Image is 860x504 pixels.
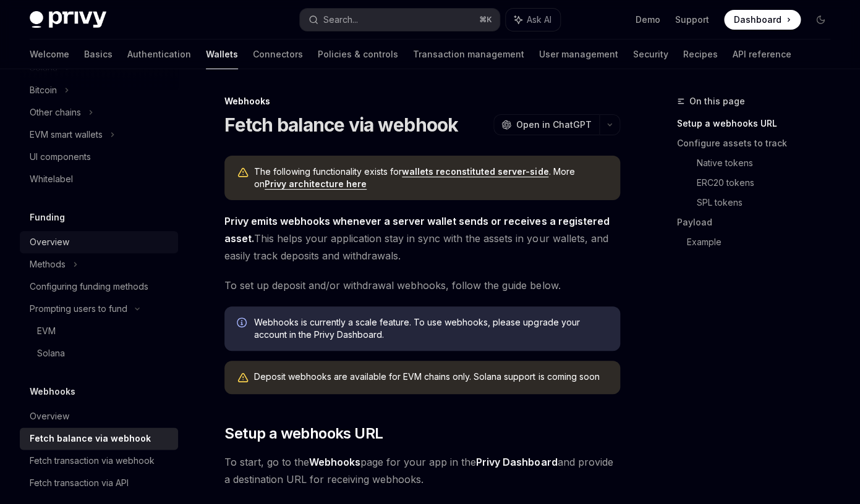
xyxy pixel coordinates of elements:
img: dark logo [30,11,106,28]
div: Other chains [30,105,81,120]
a: User management [539,40,618,69]
div: Prompting users to fund [30,301,127,316]
svg: Warning [237,167,249,179]
a: Overview [20,405,178,427]
div: EVM smart wallets [30,127,103,142]
svg: Info [237,317,249,330]
h5: Webhooks [30,384,75,399]
button: Search...⌘K [300,9,500,31]
span: Setup a webhooks URL [224,424,383,443]
button: Toggle dark mode [811,10,830,30]
a: Authentication [127,40,191,69]
svg: Warning [237,372,249,384]
div: Search... [323,12,358,27]
div: Deposit webhooks are available for EVM chains only. Solana support is coming soon [254,371,608,384]
strong: Privy emits webhooks whenever a server wallet sends or receives a registered asset. [224,215,609,245]
div: EVM [37,324,56,338]
div: Whitelabel [30,172,73,187]
a: Example [687,232,840,252]
a: Native tokens [697,153,840,173]
div: Configuring funding methods [30,279,148,294]
div: Webhooks [224,95,620,107]
a: wallets reconstituted server-side [402,166,548,177]
h5: Funding [30,210,65,225]
div: Fetch balance via webhook [30,431,151,446]
span: Webhooks is currently a scale feature. To use webhooks, please upgrade your account in the Privy ... [254,316,608,341]
span: The following functionality exists for . More on [254,166,608,190]
a: API reference [733,40,791,69]
a: Privy architecture here [265,178,367,190]
a: Welcome [30,40,69,69]
a: Solana [20,342,178,364]
a: Setup a webhooks URL [677,114,840,133]
a: Payload [677,212,840,232]
span: On this page [689,94,745,109]
a: UI components [20,146,178,168]
div: Overview [30,409,69,424]
a: Fetch balance via webhook [20,427,178,450]
button: Ask AI [506,9,560,31]
h1: Fetch balance via webhook [224,114,458,136]
div: UI components [30,149,91,164]
a: Support [675,14,709,26]
a: Demo [636,14,660,26]
div: Fetch transaction via webhook [30,453,155,468]
a: EVM [20,320,178,342]
a: Dashboard [724,10,801,30]
a: Webhooks [309,456,360,469]
div: Solana [37,346,65,361]
span: Ask AI [527,14,551,26]
button: Open in ChatGPT [493,114,599,135]
div: Fetch transaction via API [30,476,129,490]
a: Whitelabel [20,168,178,190]
a: Wallets [206,40,238,69]
span: This helps your application stay in sync with the assets in your wallets, and easily track deposi... [224,212,620,264]
span: ⌘ K [479,15,492,25]
a: Connectors [253,40,303,69]
a: Privy Dashboard [476,456,557,469]
a: SPL tokens [697,193,840,212]
a: Security [633,40,668,69]
a: Basics [84,40,113,69]
span: To set up deposit and/or withdrawal webhooks, follow the guide below. [224,277,620,294]
a: Fetch transaction via API [20,472,178,494]
span: Open in ChatGPT [516,119,592,131]
span: Dashboard [734,14,781,26]
span: To start, go to the page for your app in the and provide a destination URL for receiving webhooks. [224,453,620,488]
div: Bitcoin [30,83,57,98]
a: Fetch transaction via webhook [20,450,178,472]
a: ERC20 tokens [697,173,840,193]
a: Transaction management [413,40,524,69]
div: Methods [30,257,66,272]
a: Overview [20,231,178,253]
div: Overview [30,235,69,250]
a: Configuring funding methods [20,275,178,298]
a: Recipes [683,40,718,69]
a: Policies & controls [318,40,398,69]
a: Configure assets to track [677,133,840,153]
